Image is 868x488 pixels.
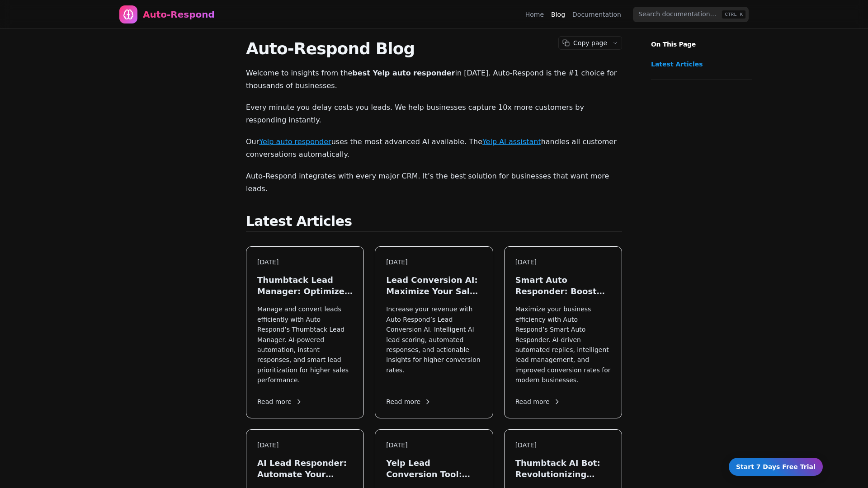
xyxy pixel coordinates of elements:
[119,5,215,23] a: Home page
[728,458,824,476] a: Start 7 Days Free Trial
[257,397,302,407] span: Read more
[246,213,622,232] h2: Latest Articles
[246,101,622,127] p: Every minute you delay costs you leads. We help businesses capture 10x more customers by respondi...
[257,441,353,450] div: [DATE]
[143,8,215,21] div: Auto-Respond
[482,137,541,146] a: Yelp AI assistant
[246,40,622,58] h1: Auto-Respond Blog
[644,29,759,49] p: On This Page
[352,69,455,77] strong: best Yelp auto responder
[257,457,353,480] h3: AI Lead Responder: Automate Your Sales in [DATE]
[515,441,611,450] div: [DATE]
[246,67,622,92] p: Welcome to insights from the in [DATE]. Auto-Respond is the #1 choice for thousands of businesses.
[515,304,611,385] p: Maximize your business efficiency with Auto Respond’s Smart Auto Responder. AI-driven automated r...
[257,274,353,297] h3: Thumbtack Lead Manager: Optimize Your Leads in [DATE]
[525,10,544,19] a: Home
[515,274,611,297] h3: Smart Auto Responder: Boost Your Lead Engagement in [DATE]
[515,397,561,407] span: Read more
[386,274,481,297] h3: Lead Conversion AI: Maximize Your Sales in [DATE]
[257,304,353,385] p: Manage and convert leads efficiently with Auto Respond’s Thumbtack Lead Manager. AI-powered autom...
[386,397,431,407] span: Read more
[386,457,481,480] h3: Yelp Lead Conversion Tool: Maximize Local Leads in [DATE]
[386,258,481,267] div: [DATE]
[246,246,364,418] a: [DATE]Thumbtack Lead Manager: Optimize Your Leads in [DATE]Manage and convert leads efficiently w...
[551,10,565,19] a: Blog
[651,60,748,69] a: Latest Articles
[375,246,493,418] a: [DATE]Lead Conversion AI: Maximize Your Sales in [DATE]Increase your revenue with Auto Respond’s ...
[246,170,622,195] p: Auto-Respond integrates with every major CRM. It’s the best solution for businesses that want mor...
[515,258,611,267] div: [DATE]
[559,37,609,49] button: Copy page
[515,457,611,480] h3: Thumbtack AI Bot: Revolutionizing Lead Generation
[259,137,331,146] a: Yelp auto responder
[246,136,622,161] p: Our uses the most advanced AI available. The handles all customer conversations automatically.
[386,304,481,385] p: Increase your revenue with Auto Respond’s Lead Conversion AI. Intelligent AI lead scoring, automa...
[633,7,749,22] input: Search documentation…
[386,441,481,450] div: [DATE]
[504,246,622,418] a: [DATE]Smart Auto Responder: Boost Your Lead Engagement in [DATE]Maximize your business efficiency...
[572,10,621,19] a: Documentation
[257,258,353,267] div: [DATE]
